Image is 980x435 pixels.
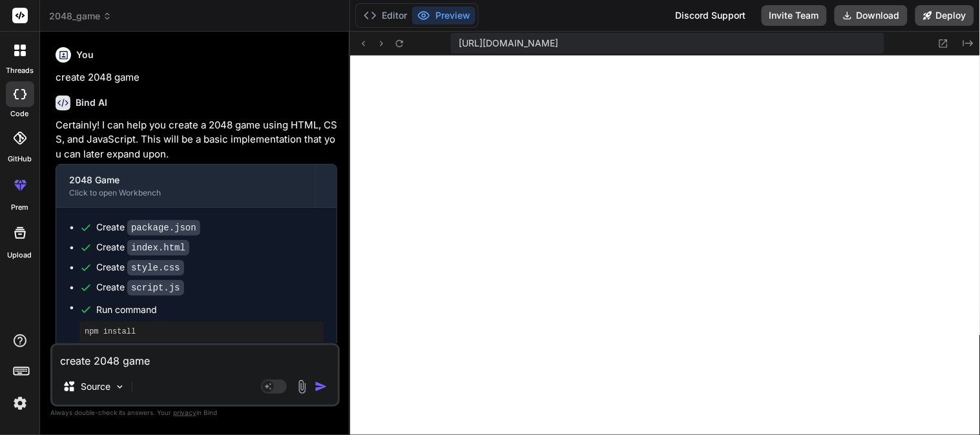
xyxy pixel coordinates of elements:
span: privacy [173,409,196,416]
span: 2048_game [49,10,112,23]
span: Run command [96,303,324,316]
div: Click to open Workbench [69,188,302,198]
button: Editor [359,6,412,25]
label: threads [6,65,34,76]
div: Create [96,281,184,294]
button: Download [835,5,908,26]
code: package.json [127,220,200,236]
div: Discord Support [668,5,754,26]
p: Source [81,380,110,393]
label: prem [11,202,28,213]
p: create 2048 game [56,70,337,85]
div: Create [96,261,184,274]
p: Certainly! I can help you create a 2048 game using HTML, CSS, and JavaScript. This will be a basi... [56,118,337,162]
h6: You [76,48,94,61]
label: code [11,108,29,119]
img: Pick Models [114,381,125,392]
button: Invite Team [762,5,827,26]
code: index.html [127,240,189,256]
pre: npm install [85,327,318,337]
button: Preview [412,6,475,25]
img: settings [9,392,31,414]
div: Create [96,241,189,254]
label: GitHub [8,154,32,165]
img: attachment [295,379,309,394]
code: script.js [127,280,184,296]
div: Create [96,221,200,234]
h6: Bind AI [76,96,107,109]
div: 2048 Game [69,174,302,187]
button: Deploy [915,5,974,26]
span: [URL][DOMAIN_NAME] [459,37,558,50]
code: style.css [127,260,184,276]
p: Always double-check its answers. Your in Bind [50,407,340,419]
button: 2048 GameClick to open Workbench [56,165,315,207]
iframe: Preview [350,56,980,435]
img: icon [315,380,328,393]
label: Upload [8,250,32,261]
